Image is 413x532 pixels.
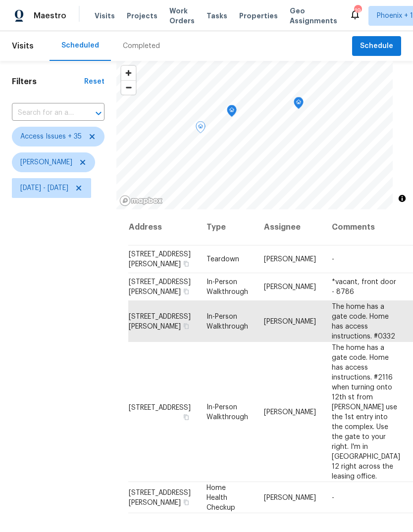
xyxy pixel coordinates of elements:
[116,61,393,209] canvas: Map
[352,36,401,56] button: Schedule
[34,11,66,21] span: Maestro
[206,484,235,511] span: Home Health Checkup
[182,321,191,330] button: Copy Address
[360,40,393,52] span: Schedule
[206,279,248,295] span: In-Person Walkthrough
[294,97,304,112] div: Map marker
[119,195,163,206] a: Mapbox homepage
[324,209,408,245] th: Comments
[264,284,316,290] span: [PERSON_NAME]
[129,279,191,295] span: [STREET_ADDRESS][PERSON_NAME]
[264,494,316,501] span: [PERSON_NAME]
[20,132,82,142] span: Access Issues + 35
[95,11,115,21] span: Visits
[12,105,77,121] input: Search for an address...
[61,41,99,50] div: Scheduled
[182,412,191,421] button: Copy Address
[206,256,239,263] span: Teardown
[206,12,227,19] span: Tasks
[129,404,191,411] span: [STREET_ADDRESS]
[20,183,68,193] span: [DATE] - [DATE]
[332,256,334,263] span: -
[396,193,408,204] button: Toggle attribution
[182,497,191,506] button: Copy Address
[264,318,316,325] span: [PERSON_NAME]
[129,313,191,330] span: [STREET_ADDRESS][PERSON_NAME]
[182,259,191,268] button: Copy Address
[121,81,136,95] span: Zoom out
[199,209,256,245] th: Type
[121,66,136,80] button: Zoom in
[92,106,105,120] button: Open
[206,403,248,420] span: In-Person Walkthrough
[264,408,316,415] span: [PERSON_NAME]
[377,11,413,21] span: Phoenix + 1
[129,489,191,506] span: [STREET_ADDRESS][PERSON_NAME]
[123,41,160,51] div: Completed
[399,193,405,204] span: Toggle attribution
[20,157,72,167] span: [PERSON_NAME]
[290,6,337,26] span: Geo Assignments
[332,303,395,339] span: The home has a gate code. Home has access instructions. #0332
[128,209,199,245] th: Address
[264,256,316,263] span: [PERSON_NAME]
[127,11,157,21] span: Projects
[12,77,84,87] h1: Filters
[332,344,400,480] span: The home has a gate code. Home has access instructions. #2116 when turning onto 12th st from [PER...
[182,287,191,296] button: Copy Address
[12,35,34,57] span: Visits
[332,279,396,295] span: *vacant, front door - 8786
[169,6,195,26] span: Work Orders
[354,6,361,16] div: 19
[206,313,248,330] span: In-Person Walkthrough
[332,494,334,501] span: -
[84,77,104,87] div: Reset
[196,121,206,137] div: Map marker
[227,105,237,120] div: Map marker
[129,251,191,268] span: [STREET_ADDRESS][PERSON_NAME]
[256,209,324,245] th: Assignee
[121,80,136,95] button: Zoom out
[239,11,278,21] span: Properties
